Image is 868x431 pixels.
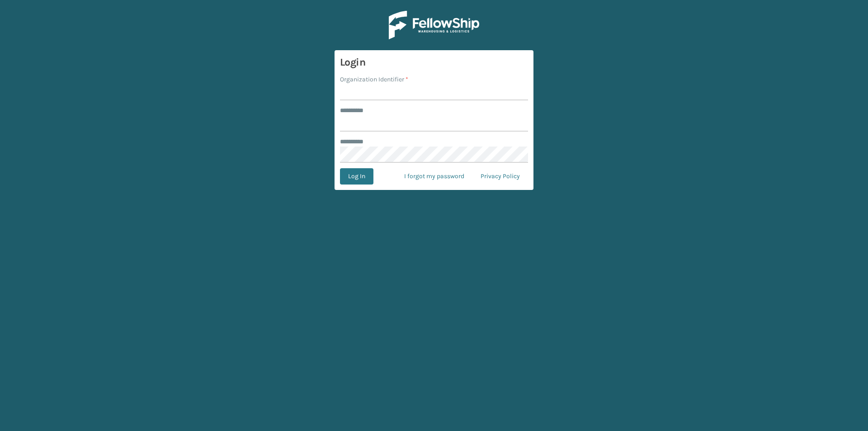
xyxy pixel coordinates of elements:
a: Privacy Policy [472,168,528,185]
img: Logo [389,11,479,39]
h3: Login [340,56,528,69]
button: Log In [340,168,373,185]
label: Organization Identifier [340,75,408,84]
a: I forgot my password [396,168,472,185]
